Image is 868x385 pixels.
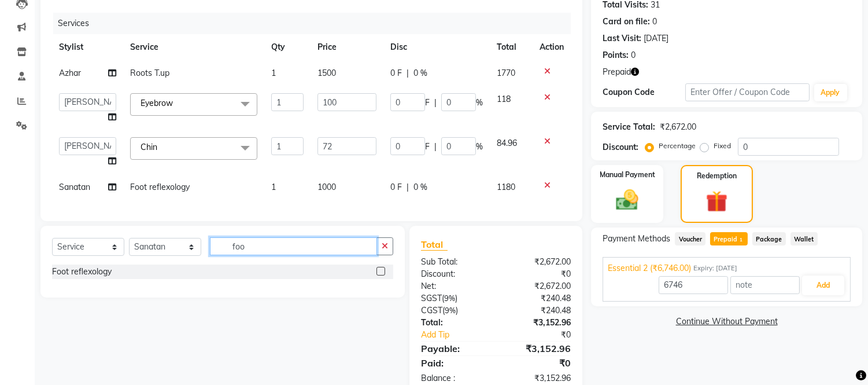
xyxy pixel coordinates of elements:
span: Chin [141,142,157,152]
div: ₹3,152.96 [496,372,580,384]
div: Sub Total: [412,256,496,268]
div: Foot reflexology [52,266,112,278]
span: Azhar [59,68,81,78]
span: 1770 [497,68,515,78]
span: Prepaid [603,66,631,78]
button: Add [802,276,844,295]
label: Fixed [714,141,731,151]
div: Services [53,13,579,34]
span: Roots T.up [130,68,169,78]
div: ₹240.48 [496,305,580,317]
span: Essential 2 (₹6,746.00) [608,262,691,274]
span: Prepaid [710,232,748,245]
span: 9% [444,294,455,303]
input: note [730,276,800,294]
span: 84.96 [497,138,517,148]
span: Foot reflexology [130,182,190,192]
span: SGST [421,293,442,303]
span: Package [752,232,786,245]
span: 1 [271,68,276,78]
div: Discount: [412,268,496,280]
div: ₹0 [496,356,580,370]
span: CGST [421,305,442,316]
div: [DATE] [644,32,668,45]
div: ₹0 [496,268,580,280]
div: Payable: [412,342,496,355]
span: 9% [445,306,456,315]
span: | [407,67,409,79]
span: 1180 [497,182,515,192]
span: 0 F [390,181,402,193]
label: Redemption [697,171,737,181]
button: Apply [814,84,847,101]
th: Disc [383,34,490,60]
span: Voucher [675,232,706,245]
a: x [173,98,178,108]
div: ( ) [412,305,496,317]
th: Price [311,34,383,60]
span: 0 F [390,67,402,79]
span: Total [421,239,448,251]
span: 0 % [413,181,427,193]
div: ₹2,672.00 [496,256,580,268]
span: | [434,97,437,109]
div: ₹3,152.96 [496,342,580,355]
input: Amount [659,276,728,294]
a: Continue Without Payment [593,316,860,328]
th: Action [533,34,571,60]
span: % [476,97,483,109]
div: Paid: [412,356,496,370]
div: ₹2,672.00 [496,280,580,292]
span: | [407,181,409,193]
span: | [434,141,437,153]
th: Total [490,34,533,60]
div: Total: [412,317,496,329]
div: 0 [631,49,636,61]
div: ₹3,152.96 [496,317,580,329]
th: Stylist [52,34,123,60]
div: ₹240.48 [496,292,580,305]
span: 1000 [317,182,336,192]
label: Percentage [659,141,696,151]
span: Expiry: [DATE] [693,263,737,273]
div: ₹2,672.00 [660,121,696,133]
span: Wallet [791,232,818,245]
div: Service Total: [603,121,655,133]
div: Coupon Code [603,86,685,98]
div: Last Visit: [603,32,641,45]
span: 118 [497,94,511,104]
th: Qty [264,34,311,60]
img: _gift.svg [699,188,734,215]
div: Net: [412,280,496,292]
a: x [157,142,162,152]
div: Card on file: [603,16,650,28]
span: % [476,141,483,153]
span: Payment Methods [603,233,670,245]
span: F [425,97,430,109]
span: 1 [738,237,744,244]
a: Add Tip [412,329,510,341]
div: Discount: [603,141,638,153]
input: Search or Scan [210,237,377,255]
span: Eyebrow [141,98,173,108]
label: Manual Payment [600,170,655,180]
div: Balance : [412,372,496,384]
span: 1 [271,182,276,192]
div: ( ) [412,292,496,305]
span: 0 % [413,67,427,79]
input: Enter Offer / Coupon Code [685,83,809,101]
span: 1500 [317,68,336,78]
span: F [425,141,430,153]
div: ₹0 [510,329,580,341]
div: 0 [652,16,657,28]
img: _cash.svg [609,187,645,213]
div: Points: [603,49,629,61]
span: Sanatan [59,182,90,192]
th: Service [123,34,264,60]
